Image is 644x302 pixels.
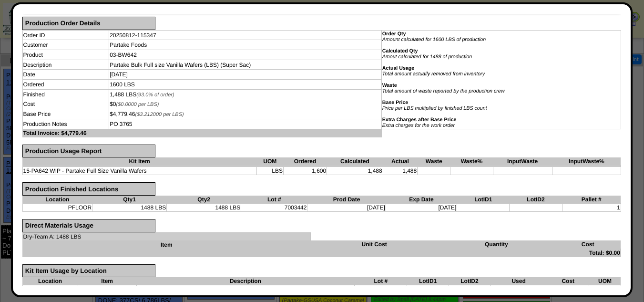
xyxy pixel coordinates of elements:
th: Kit Item [22,157,256,166]
td: PFLOOR [22,285,78,293]
th: Cost [547,277,589,285]
td: 15-PA642 WIP - Partake Full Size Vanilla Wafers [22,167,256,175]
th: Cost [555,240,621,249]
th: Lot # [241,196,307,204]
span: (93.0% of order) [136,92,174,98]
div: Production Usage Report [22,145,155,158]
i: Total amount actually removed from inventory [382,71,485,77]
th: Ordered [283,157,327,166]
td: -1,488.00 [491,285,547,293]
b: Base Price [382,100,409,105]
td: Description [22,60,109,70]
th: Waste% [450,157,493,166]
td: 15-PA642 [78,285,136,293]
th: LotID2 [449,277,490,285]
td: 1,600 [283,167,327,175]
td: Product [22,50,109,60]
td: [DATE] [386,203,457,211]
td: 1600 LBS [109,80,382,90]
b: Order Qty [382,31,406,37]
i: Amount calculated for 1600 LBS of production [382,37,486,42]
td: 1,488 [327,167,383,175]
i: Total amount of waste reported by the production crew [382,88,505,94]
th: UOM [589,277,621,285]
td: LBS [589,285,621,293]
th: Actual [383,157,418,166]
th: Location [22,196,92,204]
th: Calculated [327,157,383,166]
b: Calculated Qty [382,48,418,54]
td: [DATE] [109,70,382,80]
td: LBS [256,167,283,175]
th: InputWaste [493,157,552,166]
th: UOM [256,157,283,166]
th: Waste [418,157,450,166]
td: Cost [22,99,109,109]
td: [DATE] [307,203,386,211]
th: Lot # [355,277,407,285]
th: Qty2 [167,196,241,204]
div: Production Finished Locations [22,182,155,196]
td: Partake Bulk Full size Vanilla Wafers (LBS) (Super Sac) [109,60,382,70]
td: Partake Foods [109,40,382,50]
i: Extra charges for the work order [382,123,455,128]
b: Extra Charges after Base Price [382,117,457,123]
div: Kit Item Usage by Location [22,264,155,278]
td: Ordered [22,80,109,90]
td: Customer [22,40,109,50]
td: 20250812-115347 [109,30,382,40]
td: 1,488 [383,167,418,175]
td: PO 3765 [109,119,382,129]
th: Pallet # [562,196,621,204]
div: Production Order Details [22,17,155,30]
td: Base Price [22,109,109,119]
th: Item [22,240,310,249]
th: Item [78,277,136,285]
th: LotID1 [407,277,449,285]
td: Finished [22,89,109,99]
td: 7003439 [355,285,407,293]
td: Total: $0.00 [22,249,621,257]
span: ($3.212000 per LBS) [135,112,184,117]
td: 1488 LBS [167,203,241,211]
td: WIP - Partake Full Size Vanilla Wafers [136,285,354,293]
td: 0.0000 [547,285,589,293]
td: 7003442 [241,203,307,211]
td: 1 [562,203,621,211]
td: 1,488 LBS [109,89,382,99]
th: Quantity [438,240,555,249]
td: Total Invoice: $4,779.46 [22,129,381,137]
td: PFLOOR [22,203,92,211]
td: Production Notes [22,119,109,129]
th: InputWaste% [552,157,621,166]
th: LotID1 [457,196,510,204]
i: Price per LBS multiplied by finished LBS count [382,105,487,111]
th: LotID2 [510,196,562,204]
td: 1488 LBS [92,203,167,211]
td: 03-BW642 [109,50,382,60]
b: Waste [382,83,397,88]
td: Order ID [22,30,109,40]
span: ($0.0000 per LBS) [116,102,159,107]
td: Date [22,70,109,80]
div: Direct Materials Usage [22,219,155,232]
th: Qty1 [92,196,167,204]
th: Exp Date [386,196,457,204]
b: Actual Usage [382,65,415,71]
td: $0 [109,99,382,109]
th: Unit Cost [310,240,438,249]
th: Location [22,277,78,285]
th: Description [136,277,354,285]
th: Prod Date [307,196,386,204]
td: Dry-Team A: 1488 LBS [22,232,310,240]
th: Used [491,277,547,285]
i: Amout calculated for 1488 of production [382,54,472,60]
td: $4,779.46 [109,109,382,119]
